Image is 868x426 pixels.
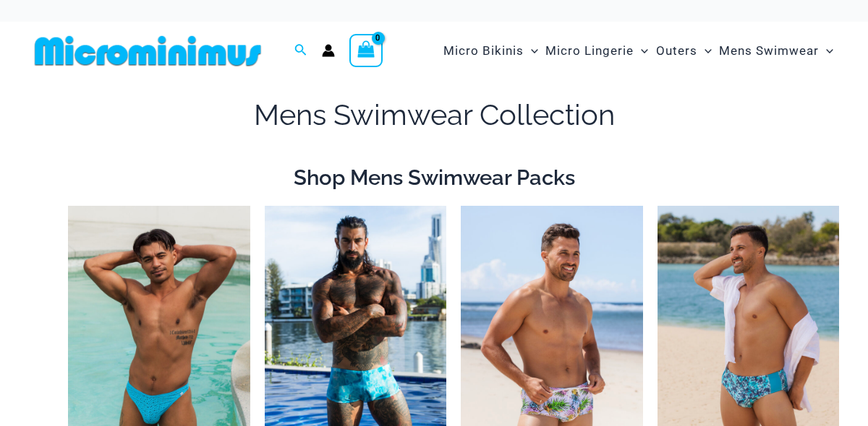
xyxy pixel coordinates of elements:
a: Mens SwimwearMenu ToggleMenu Toggle [715,29,837,73]
a: Micro LingerieMenu ToggleMenu Toggle [542,29,652,73]
span: Outers [656,32,697,69]
img: MM SHOP LOGO FLAT [29,35,267,67]
span: Micro Bikinis [443,32,524,69]
a: View Shopping Cart, empty [349,34,383,67]
h2: Shop Mens Swimwear Packs [29,164,839,191]
a: Search icon link [294,42,307,60]
a: OutersMenu ToggleMenu Toggle [652,29,715,73]
span: Menu Toggle [634,32,648,69]
a: Micro BikinisMenu ToggleMenu Toggle [440,29,542,73]
span: Micro Lingerie [545,32,634,69]
h1: Mens Swimwear Collection [29,95,839,135]
span: Mens Swimwear [719,32,819,69]
span: Menu Toggle [819,32,833,69]
span: Menu Toggle [697,32,712,69]
nav: Site Navigation [438,27,839,75]
span: Menu Toggle [524,32,538,69]
a: Account icon link [322,44,335,57]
